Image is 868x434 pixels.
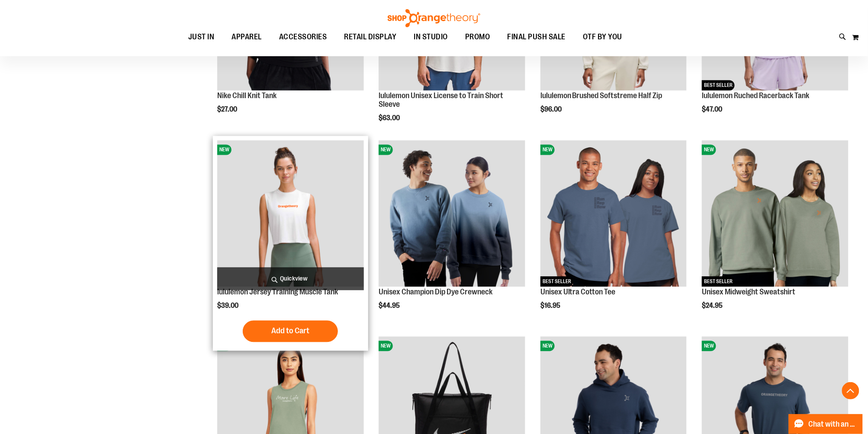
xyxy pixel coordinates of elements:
[536,136,691,332] div: product
[217,140,364,287] img: lululemon Jersey Training Muscle Tank
[217,106,238,114] span: $27.00
[540,302,562,310] span: $16.95
[540,288,616,297] a: Unisex Ultra Cotton Tee
[213,136,368,351] div: product
[217,140,364,288] a: lululemon Jersey Training Muscle TankNEW
[379,92,503,109] a: lululemon Unisex License to Train Short Sleeve
[217,145,231,155] span: NEW
[702,277,735,287] span: BEST SELLER
[379,145,393,155] span: NEW
[540,140,687,287] img: Unisex Ultra Cotton Tee
[698,136,853,332] div: product
[702,106,723,114] span: $47.00
[809,420,858,428] span: Chat with an Expert
[344,27,397,47] span: RETAIL DISPLAY
[508,27,566,47] span: FINAL PUSH SALE
[232,27,262,47] span: APPAREL
[465,27,490,47] span: PROMO
[540,140,687,288] a: Unisex Ultra Cotton TeeNEWBEST SELLER
[379,341,393,351] span: NEW
[379,140,525,288] a: Unisex Champion Dip Dye CrewneckNEW
[842,382,859,399] button: Back To Top
[379,140,525,287] img: Unisex Champion Dip Dye Crewneck
[702,92,809,100] a: lululemon Ruched Racerback Tank
[217,92,276,100] a: Nike Chill Knit Tank
[217,288,338,297] a: lululemon Jersey Training Muscle Tank
[379,115,401,122] span: $63.00
[217,302,240,310] span: $39.00
[414,27,448,47] span: IN STUDIO
[279,27,327,47] span: ACCESSORIES
[789,414,863,434] button: Chat with an Expert
[379,302,401,310] span: $44.95
[188,27,215,47] span: JUST IN
[217,268,364,290] a: Quickview
[702,288,795,297] a: Unisex Midweight Sweatshirt
[540,277,573,287] span: BEST SELLER
[540,92,662,100] a: lululemon Brushed Softstreme Half Zip
[702,341,716,351] span: NEW
[540,341,555,351] span: NEW
[243,321,338,342] button: Add to Cart
[702,80,735,91] span: BEST SELLER
[374,136,530,332] div: product
[379,288,492,297] a: Unisex Champion Dip Dye Crewneck
[386,9,482,27] img: Shop Orangetheory
[540,106,563,114] span: $96.00
[702,140,849,287] img: Unisex Midweight Sweatshirt
[540,145,555,155] span: NEW
[702,302,724,310] span: $24.95
[583,27,622,47] span: OTF BY YOU
[702,140,849,288] a: Unisex Midweight SweatshirtNEWBEST SELLER
[271,326,309,336] span: Add to Cart
[702,145,716,155] span: NEW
